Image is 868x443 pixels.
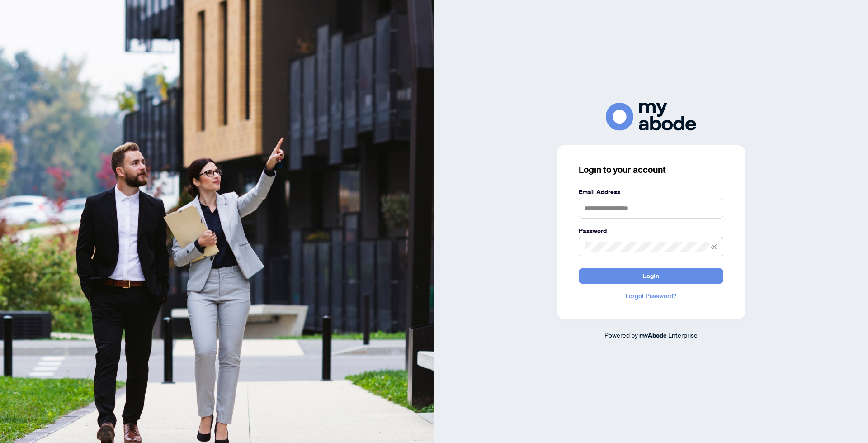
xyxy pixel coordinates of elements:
img: ma-logo [606,103,696,130]
span: Powered by [604,331,638,339]
a: myAbode [639,330,667,340]
h3: Login to your account [579,163,723,176]
label: Password [579,226,723,236]
a: Forgot Password? [579,291,723,301]
span: Enterprise [668,331,698,339]
span: Login [643,269,659,283]
button: Login [579,268,723,284]
label: Email Address [579,187,723,197]
span: eye-invisible [711,244,717,250]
